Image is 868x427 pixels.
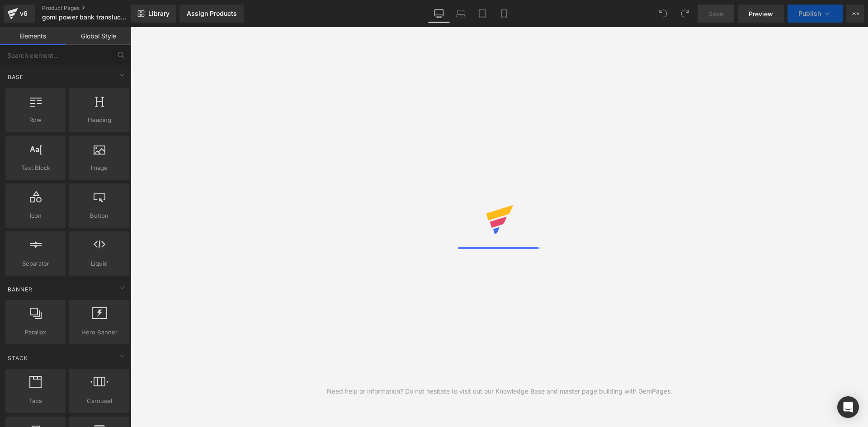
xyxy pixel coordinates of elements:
button: Publish [788,5,843,23]
span: Publish [798,10,821,17]
span: Banner [7,285,33,294]
span: Save [708,9,723,19]
button: Redo [676,5,694,23]
span: Row [8,115,63,125]
span: Carousel [72,396,127,406]
span: Base [7,73,24,81]
a: Desktop [428,5,450,23]
div: Need help or information? Do not hesitate to visit out our Knowledge Base and master page buildin... [327,386,672,396]
a: Mobile [493,5,515,23]
div: v6 [18,8,29,19]
span: Liquid [72,259,127,268]
a: Global Style [66,27,131,45]
span: Heading [72,115,127,125]
span: Image [72,163,127,173]
span: Separator [8,259,63,268]
span: Library [148,9,170,18]
button: More [846,5,864,23]
a: v6 [4,5,35,23]
a: Tablet [472,5,493,23]
a: Laptop [450,5,472,23]
a: Preview [738,5,784,23]
span: Button [72,211,127,221]
span: Stack [7,354,29,362]
a: New Library [131,5,176,23]
span: gomi power bank translucent SINGLE product page - [DATE] v2 [42,14,129,21]
a: Product Pages [42,5,146,12]
span: Hero Banner [72,328,127,337]
span: Preview [749,9,773,19]
span: Parallax [8,328,63,337]
div: Open Intercom Messenger [837,396,859,418]
span: Text Block [8,163,63,173]
div: Assign Products [187,10,237,17]
button: Undo [654,5,672,23]
span: Tabs [8,396,63,406]
span: Icon [8,211,63,221]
